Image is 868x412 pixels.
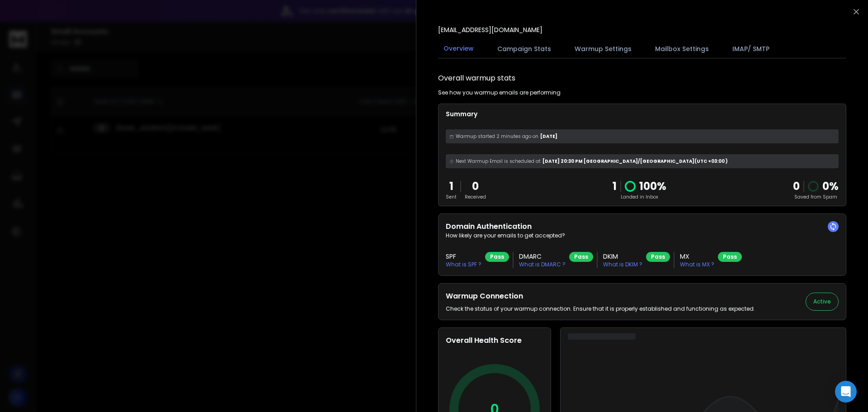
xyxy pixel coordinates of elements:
p: How likely are your emails to get accepted? [446,232,839,239]
p: What is MX ? [680,261,714,268]
span: Next Warmup Email is scheduled at [456,158,541,165]
p: 1 [613,179,617,194]
button: Overview [438,38,479,59]
p: What is SPF ? [446,261,481,268]
h2: Warmup Connection [446,291,755,302]
p: Check the status of your warmup connection. Ensure that it is properly established and functionin... [446,305,755,313]
p: Saved from Spam [793,194,839,200]
p: 0 % [822,179,839,194]
div: [DATE] 20:30 PM [GEOGRAPHIC_DATA]/[GEOGRAPHIC_DATA] (UTC +03:00 ) [446,154,839,168]
button: Campaign Stats [492,39,557,59]
div: Pass [646,252,670,262]
p: 100 % [639,179,666,194]
p: 0 [465,179,486,194]
h1: Overall warmup stats [438,73,515,84]
p: [EMAIL_ADDRESS][DOMAIN_NAME] [438,25,542,34]
button: IMAP/ SMTP [727,39,775,59]
div: Pass [718,252,742,262]
button: Warmup Settings [569,39,637,59]
div: Open Intercom Messenger [835,381,857,403]
div: [DATE] [446,129,839,143]
strong: 0 [793,179,800,194]
h2: Overall Health Score [446,335,543,346]
button: Active [806,293,839,311]
p: Summary [446,109,839,118]
p: 1 [446,179,457,194]
button: Mailbox Settings [650,39,714,59]
p: What is DMARC ? [519,261,566,268]
p: Sent [446,194,457,200]
div: Pass [485,252,509,262]
h3: DMARC [519,252,566,261]
span: Warmup started 2 minutes ago on [456,133,538,140]
div: Pass [569,252,593,262]
h3: SPF [446,252,481,261]
p: Received [465,194,486,200]
h3: DKIM [603,252,642,261]
h2: Domain Authentication [446,221,839,232]
p: What is DKIM ? [603,261,642,268]
h3: MX [680,252,714,261]
p: Landed in Inbox [613,194,666,200]
p: See how you warmup emails are performing [438,89,561,96]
